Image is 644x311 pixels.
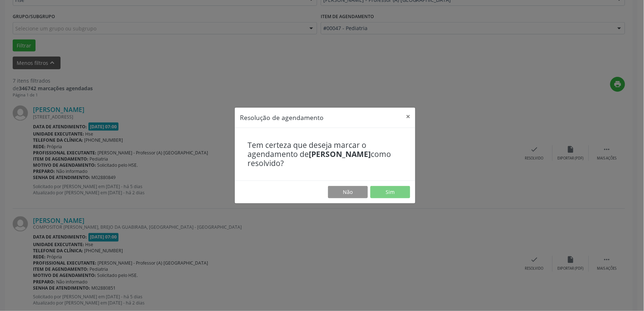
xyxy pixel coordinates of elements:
[248,141,403,168] h4: Tem certeza que deseja marcar o agendamento de como resolvido?
[240,113,324,122] h5: Resolução de agendamento
[370,186,410,198] button: Sim
[401,108,415,125] button: Close
[309,149,371,159] b: [PERSON_NAME]
[328,186,368,198] button: Não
